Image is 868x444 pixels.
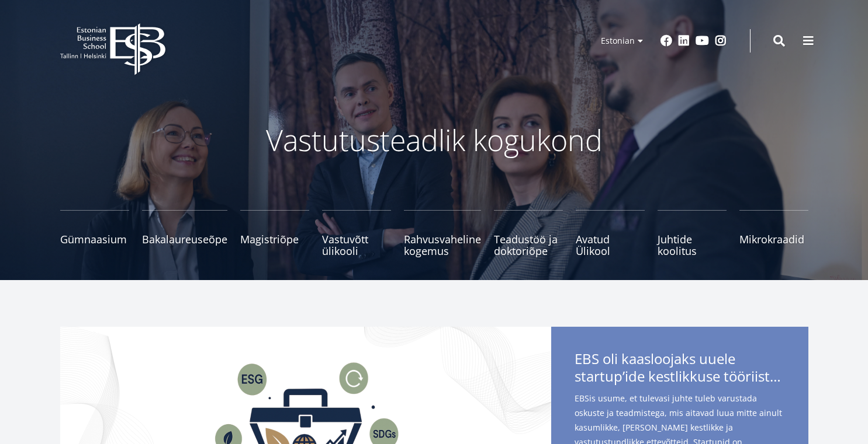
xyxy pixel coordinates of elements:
[715,35,727,47] a: Instagram
[696,35,709,47] a: Youtube
[739,233,808,245] span: Mikrokraadid
[575,368,785,385] span: startup’ide kestlikkuse tööriistakastile
[678,35,690,47] a: Linkedin
[240,210,309,257] a: Magistriõpe
[739,210,808,257] a: Mikrokraadid
[240,233,309,245] span: Magistriõpe
[404,210,481,257] a: Rahvusvaheline kogemus
[494,233,563,257] span: Teadustöö ja doktoriõpe
[60,233,129,245] span: Gümnaasium
[576,210,645,257] a: Avatud Ülikool
[125,123,744,158] p: Vastutusteadlik kogukond
[494,210,563,257] a: Teadustöö ja doktoriõpe
[658,233,727,257] span: Juhtide koolitus
[322,233,391,257] span: Vastuvõtt ülikooli
[60,210,129,257] a: Gümnaasium
[322,210,391,257] a: Vastuvõtt ülikooli
[142,233,227,245] span: Bakalaureuseõpe
[575,350,785,389] span: EBS oli kaasloojaks uuele
[658,210,727,257] a: Juhtide koolitus
[142,210,227,257] a: Bakalaureuseõpe
[404,233,481,257] span: Rahvusvaheline kogemus
[576,233,645,257] span: Avatud Ülikool
[660,35,672,47] a: Facebook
